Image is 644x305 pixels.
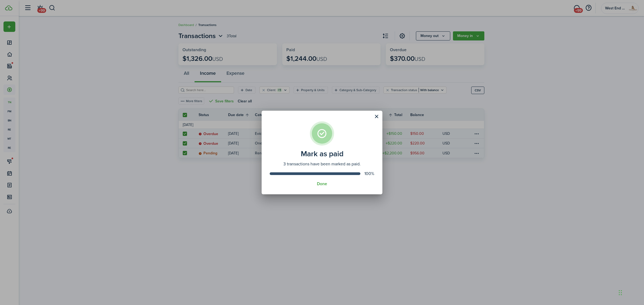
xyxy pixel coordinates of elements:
button: Close modal [372,112,381,121]
button: Done [317,181,327,186]
iframe: Chat Widget [555,247,644,305]
div: Drag [619,285,622,301]
progress-bar: 100% [270,167,374,176]
assembled-view-title: Mark as paid [270,150,374,158]
assembled-view-description: 3 transactions have been marked as paid. [270,161,374,167]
